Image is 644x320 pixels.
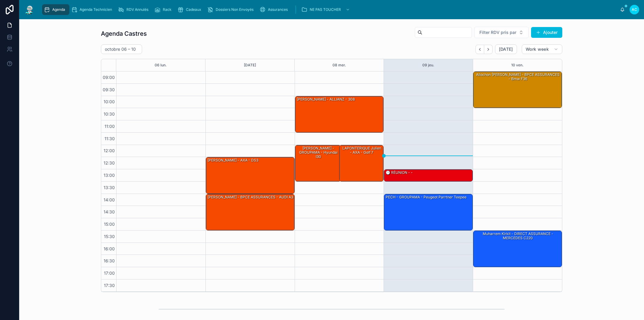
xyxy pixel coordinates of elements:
[102,197,116,202] span: 14:00
[473,72,562,108] div: allochon [PERSON_NAME] - BPCE ASSURANCES - bmw f36
[102,270,116,276] span: 17:00
[206,194,294,230] div: [PERSON_NAME] - BPCE ASSURANCES - AUDI A3
[268,7,288,12] span: Assurances
[102,148,116,153] span: 12:00
[258,4,292,15] a: Assurances
[339,145,383,181] div: LAPONTERIQUE Julien - AXA - Golf 7
[340,146,383,155] div: LAPONTERIQUE Julien - AXA - Golf 7
[475,45,484,54] button: Back
[102,99,116,104] span: 10:00
[207,158,259,163] div: [PERSON_NAME] - AXA - DS3
[385,195,467,200] div: PECH - GROUPAMA - peugeot parrtner teepee
[295,96,384,132] div: [PERSON_NAME] - ALLIANZ - 308
[296,146,341,160] div: [PERSON_NAME] - GROUPAMA - hyundai i30
[155,59,167,71] button: 06 lun.
[422,59,434,71] button: 09 jeu.
[186,7,201,12] span: Cadeaux
[52,7,65,12] span: Agenda
[207,195,294,200] div: [PERSON_NAME] - BPCE ASSURANCES - AUDI A3
[474,231,561,241] div: muharrem kirkit - DIRECT ASSURANCE - MERCEDES C220
[163,7,172,12] span: Rack
[101,87,116,92] span: 09:30
[102,173,116,178] span: 13:00
[205,4,258,15] a: Dossiers Non Envoyés
[176,4,205,15] a: Cadeaux
[103,136,116,141] span: 11:30
[531,27,562,38] button: Ajouter
[499,47,513,52] span: [DATE]
[526,47,549,52] span: Work week
[295,145,341,181] div: [PERSON_NAME] - GROUPAMA - hyundai i30
[153,4,176,15] a: Rack
[473,231,562,267] div: muharrem kirkit - DIRECT ASSURANCE - MERCEDES C220
[206,157,294,193] div: [PERSON_NAME] - AXA - DS3
[102,222,116,227] span: 15:00
[385,170,413,175] div: 🕒 RÉUNION - -
[40,3,620,16] div: scrollable content
[384,170,472,181] div: 🕒 RÉUNION - -
[102,258,116,263] span: 16:30
[632,7,637,12] span: AC
[102,283,116,288] span: 17:30
[474,72,561,82] div: allochon [PERSON_NAME] - BPCE ASSURANCES - bmw f36
[101,75,116,80] span: 09:00
[102,160,116,165] span: 12:30
[101,29,147,38] h1: Agenda Castres
[299,4,353,15] a: NE PAS TOUCHER
[296,97,355,102] div: [PERSON_NAME] - ALLIANZ - 308
[244,59,256,71] button: [DATE]
[474,27,529,38] button: Select Button
[102,111,116,116] span: 10:30
[479,29,516,35] span: Filter RDV pris par
[116,4,153,15] a: RDV Annulés
[103,124,116,129] span: 11:00
[216,7,254,12] span: Dossiers Non Envoyés
[484,45,493,54] button: Next
[102,234,116,239] span: 15:30
[310,7,341,12] span: NE PAS TOUCHER
[511,59,524,71] button: 10 ven.
[333,59,346,71] button: 08 mer.
[24,5,35,14] img: App logo
[126,7,148,12] span: RDV Annulés
[495,44,517,54] button: [DATE]
[69,4,116,15] a: Agenda Technicien
[102,246,116,251] span: 16:00
[42,4,69,15] a: Agenda
[80,7,112,12] span: Agenda Technicien
[384,194,472,230] div: PECH - GROUPAMA - peugeot parrtner teepee
[105,46,136,52] h2: octobre 06 – 10
[522,44,562,54] button: Work week
[102,185,116,190] span: 13:30
[102,209,116,214] span: 14:30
